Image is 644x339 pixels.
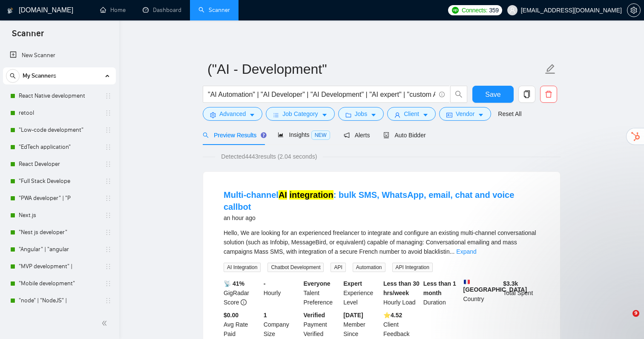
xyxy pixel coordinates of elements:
span: holder [105,280,112,287]
span: info-circle [439,92,445,97]
span: Automation [353,263,385,272]
span: caret-down [322,112,328,118]
a: "PWA developer" | "P [19,190,100,207]
a: "node" | "NodeJS" | [19,292,100,309]
div: GigRadar Score [222,279,262,307]
img: 🇫🇷 [464,279,470,285]
span: holder [105,178,112,185]
span: Alerts [344,132,370,139]
span: user [509,7,515,13]
span: holder [105,93,112,99]
a: retool [19,104,100,122]
a: searchScanner [198,6,230,14]
span: robot [383,132,389,138]
span: info-circle [241,299,247,305]
span: holder [105,127,112,133]
span: caret-down [478,112,484,118]
div: Company Size [262,310,302,339]
span: Connects: [462,6,487,15]
span: Preview Results [203,132,264,139]
span: notification [344,132,350,138]
div: an hour ago [224,213,540,223]
span: holder [105,144,112,151]
a: "Mobile development" [19,275,100,292]
a: Multi-channelAI integration: bulk SMS, WhatsApp, email, chat and voice callbot [224,190,514,212]
button: idcardVendorcaret-down [439,107,491,121]
span: My Scanners [23,67,56,84]
button: barsJob Categorycaret-down [266,107,334,121]
a: "Low-code development" [19,122,100,139]
button: delete [540,86,557,103]
b: Expert [343,280,362,287]
b: 📡 41% [224,280,244,287]
span: caret-down [249,112,255,118]
span: AI Integration [224,263,261,272]
div: Avg Rate Paid [222,310,262,339]
mark: AI [279,190,287,200]
span: holder [105,246,112,253]
span: Scanner [5,27,51,45]
span: holder [105,195,112,202]
a: "EdTech application" [19,139,100,156]
a: homeHome [100,6,126,14]
span: copy [519,90,535,98]
span: bars [273,112,279,118]
span: caret-down [423,112,428,118]
span: search [6,73,19,79]
a: "Angular" | "angular [19,241,100,258]
a: "Nest js developer" [19,224,100,241]
b: Less than 30 hrs/week [383,280,420,296]
div: Talent Preference [302,279,342,307]
a: React Developer [19,156,100,173]
div: Hourly [262,279,302,307]
span: setting [627,7,640,14]
b: Verified [304,312,325,319]
button: Save [472,86,514,103]
span: area-chart [278,132,284,138]
button: search [450,86,467,103]
span: double-left [101,319,110,327]
span: holder [105,161,112,168]
a: Next.js [19,207,100,224]
div: Member Since [342,310,382,339]
span: 359 [489,6,498,15]
a: dashboardDashboard [143,6,181,14]
a: "MVP development" | [19,258,100,275]
span: ... [450,248,455,255]
span: Chatbot Development [267,263,324,272]
span: Insights [278,131,330,138]
span: Client [404,109,419,119]
span: caret-down [371,112,377,118]
span: holder [105,297,112,304]
div: Client Feedback [382,310,422,339]
div: Hello, We are looking for an experienced freelancer to integrate and configure an existing multi-... [224,228,540,256]
div: Tooltip anchor [260,131,267,139]
a: Expand [456,248,476,255]
img: logo [7,4,13,17]
button: search [6,69,20,83]
span: Vendor [456,109,474,119]
span: Save [485,89,500,100]
button: settingAdvancedcaret-down [203,107,262,121]
span: search [451,90,467,98]
span: Job Category [282,109,318,119]
span: Advanced [219,109,246,119]
span: folder [345,112,351,118]
span: holder [105,212,112,219]
span: search [203,132,209,138]
div: Payment Verified [302,310,342,339]
a: setting [627,7,641,14]
span: holder [105,229,112,236]
span: API Integration [392,263,433,272]
b: Less than 1 month [423,280,456,296]
iframe: Intercom live chat [615,310,635,330]
div: Experience Level [342,279,382,307]
span: idcard [446,112,452,118]
span: Jobs [355,109,368,119]
li: New Scanner [3,47,116,64]
b: 1 [264,312,267,319]
b: [DATE] [343,312,363,319]
span: NEW [311,130,330,140]
span: 9 [632,310,639,317]
span: holder [105,110,112,116]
